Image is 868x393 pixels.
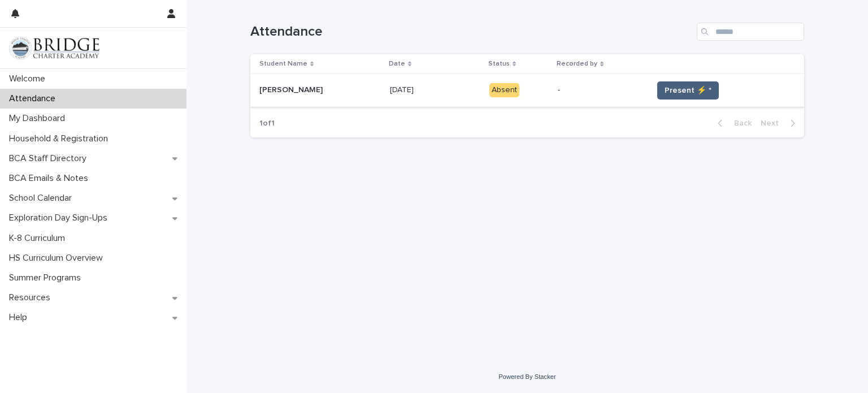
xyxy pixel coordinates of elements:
p: 1 of 1 [250,110,284,137]
p: BCA Staff Directory [5,153,96,164]
p: [DATE] [390,83,416,95]
p: Welcome [5,74,54,84]
span: Back [727,119,752,127]
p: Attendance [5,93,64,104]
tr: [PERSON_NAME][PERSON_NAME] [DATE][DATE] Absent-Present ⚡ * [250,74,804,107]
button: Present ⚡ * [657,81,719,100]
button: Back [709,118,756,128]
h1: Attendance [250,24,692,40]
p: Help [5,312,36,323]
span: Next [761,119,785,127]
input: Search [697,23,804,41]
p: HS Curriculum Overview [5,253,112,264]
div: Absent [489,83,519,97]
p: School Calendar [5,193,81,204]
p: K-8 Curriculum [5,233,74,244]
p: Student Name [259,58,307,70]
button: Next [756,118,804,128]
p: Date [389,58,405,70]
span: Present ⚡ * [665,85,711,96]
img: V1C1m3IdTEidaUdm9Hs0 [9,37,99,59]
p: Resources [5,292,59,303]
p: Status [488,58,510,70]
p: - [558,85,644,95]
p: Recorded by [557,58,597,70]
p: Household & Registration [5,133,117,144]
p: My Dashboard [5,113,74,124]
a: Powered By Stacker [498,373,555,380]
p: [PERSON_NAME] [259,83,325,95]
p: BCA Emails & Notes [5,173,97,184]
p: Exploration Day Sign-Ups [5,213,116,223]
p: Summer Programs [5,273,90,283]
